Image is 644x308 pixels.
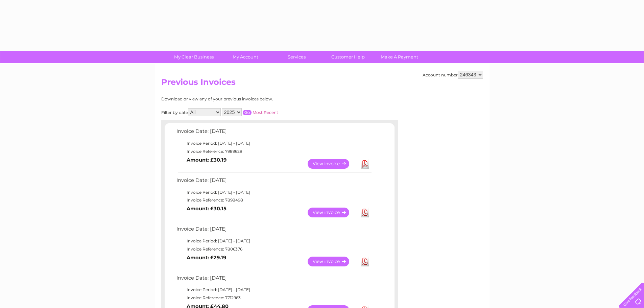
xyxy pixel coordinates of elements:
a: Download [361,159,369,169]
td: Invoice Date: [DATE] [175,127,373,139]
td: Invoice Reference: 7898498 [175,196,373,204]
a: Customer Help [320,51,376,63]
a: View [308,159,357,169]
td: Invoice Date: [DATE] [175,176,373,188]
div: Download or view any of your previous invoices below. [161,97,339,101]
td: Invoice Period: [DATE] - [DATE] [175,188,373,196]
a: My Account [217,51,273,63]
td: Invoice Period: [DATE] - [DATE] [175,286,373,294]
a: View [308,257,357,266]
a: Download [361,208,369,217]
td: Invoice Date: [DATE] [175,224,373,237]
td: Invoice Reference: 7989628 [175,147,373,156]
a: View [308,208,357,217]
div: Filter by date [161,108,339,116]
b: Amount: £30.15 [187,206,226,212]
td: Invoice Reference: 7712963 [175,294,373,302]
div: Account number [423,71,483,79]
td: Invoice Reference: 7806376 [175,245,373,253]
b: Amount: £29.19 [187,255,226,261]
a: My Clear Business [166,51,222,63]
td: Invoice Date: [DATE] [175,274,373,286]
a: Make A Payment [372,51,427,63]
h2: Previous Invoices [161,77,483,90]
a: Most Recent [253,110,278,115]
b: Amount: £30.19 [187,157,226,163]
td: Invoice Period: [DATE] - [DATE] [175,139,373,147]
a: Services [269,51,325,63]
td: Invoice Period: [DATE] - [DATE] [175,237,373,245]
a: Download [361,257,369,266]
